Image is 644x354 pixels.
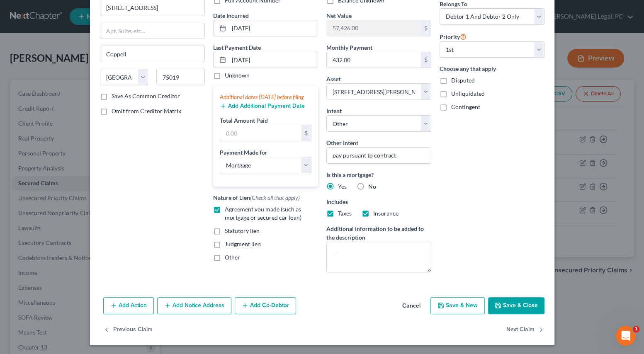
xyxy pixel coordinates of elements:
input: 0.00 [220,125,301,141]
button: Add Co-Debtor [235,297,296,315]
span: 1 [633,326,639,332]
span: Belongs To [440,0,467,7]
label: Includes [326,197,431,206]
input: 0.00 [327,52,421,68]
input: 0.00 [327,20,421,36]
label: Intent [326,107,342,115]
label: Other Intent [326,138,358,147]
span: Judgment lien [225,240,261,247]
span: Statutory lien [225,227,260,234]
label: Save As Common Creditor [112,92,180,100]
span: Agreement you made (such as mortgage or secured car loan) [225,206,301,221]
label: Payment Made for [220,148,267,157]
label: Monthly Payment [326,43,372,52]
label: Additional information to be added to the description [326,224,431,242]
label: Is this a mortgage? [326,170,431,179]
span: No [368,183,376,190]
span: Taxes [338,210,352,217]
input: Apt, Suite, etc... [100,23,204,39]
label: Unknown [225,71,250,80]
button: Add Action [103,297,154,315]
span: (Check all that apply) [250,194,300,201]
input: Enter zip... [156,69,205,85]
button: Add Notice Address [157,297,231,315]
span: Yes [338,183,347,190]
span: Unliquidated [451,90,485,97]
label: Priority [440,32,467,41]
input: MM/DD/YYYY [229,20,318,36]
input: MM/DD/YYYY [229,52,318,68]
button: Save & New [430,297,485,315]
div: $ [421,20,431,36]
div: Additional dates [DATE] before filing [220,93,311,101]
button: Save & Close [488,297,544,315]
div: $ [421,52,431,68]
input: Specify... [326,147,431,164]
button: Next Claim [506,321,544,338]
label: Net Value [326,11,352,20]
button: Add Additional Payment Date [220,103,305,109]
label: Date Incurred [213,11,249,20]
input: Enter city... [100,46,204,62]
label: Total Amount Paid [220,116,268,125]
button: Cancel [396,298,427,315]
label: Nature of Lien [213,193,300,202]
span: Other [225,254,240,261]
div: $ [301,125,311,141]
span: Insurance [373,210,399,217]
button: Previous Claim [103,321,153,338]
span: Contingent [451,103,480,110]
iframe: Intercom live chat [616,326,636,346]
label: Last Payment Date [213,43,261,52]
span: Asset [326,75,340,82]
label: Choose any that apply [440,64,544,73]
span: Disputed [451,77,475,84]
span: Omit from Creditor Matrix [112,107,181,114]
